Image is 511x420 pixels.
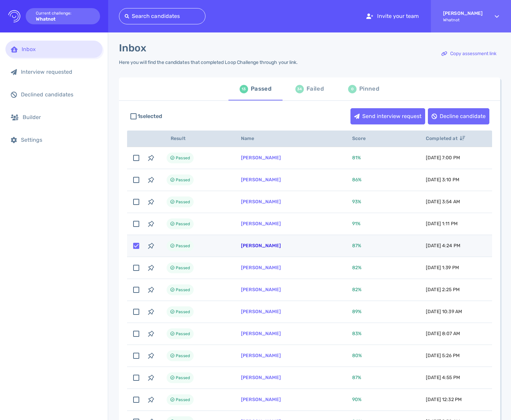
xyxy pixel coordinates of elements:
a: [PERSON_NAME] [241,199,281,205]
span: 93 % [352,199,361,205]
a: [PERSON_NAME] [241,155,281,161]
div: Builder [23,114,97,120]
span: 82 % [352,287,362,293]
div: 13 [240,85,248,93]
span: Passed [176,308,190,316]
a: [PERSON_NAME] [241,353,281,358]
span: [DATE] 4:55 PM [426,375,460,380]
span: Passed [176,154,190,162]
span: [DATE] 7:00 PM [426,155,460,161]
span: Name [241,136,262,141]
a: [PERSON_NAME] [241,243,281,249]
span: 81 % [352,155,361,161]
div: Settings [21,137,97,143]
div: 34 [295,85,304,93]
div: Failed [307,84,324,94]
span: 82 % [352,265,362,271]
span: [DATE] 4:24 PM [426,243,460,249]
a: [PERSON_NAME] [241,177,281,183]
span: [DATE] 1:39 PM [426,265,459,271]
span: [DATE] 10:39 AM [426,309,462,314]
a: [PERSON_NAME] [241,287,281,293]
span: Passed [176,286,190,294]
span: Score [352,136,373,141]
a: [PERSON_NAME] [241,221,281,227]
div: Declined candidates [21,91,97,98]
span: 87 % [352,243,361,249]
a: [PERSON_NAME] [241,331,281,336]
div: Copy assessment link [438,46,500,62]
div: Pinned [359,84,379,94]
div: 0 [348,85,357,93]
span: Passed [176,352,190,360]
button: Copy assessment link [438,46,500,62]
div: Decline candidate [428,109,489,124]
span: [DATE] 3:54 AM [426,199,460,205]
span: Passed [176,264,190,272]
span: Passed [176,374,190,382]
span: 83 % [352,331,362,336]
th: Result [159,131,233,147]
span: Passed [176,330,190,338]
span: Passed [176,396,190,404]
a: [PERSON_NAME] [241,265,281,271]
span: Passed [176,220,190,228]
span: [DATE] 2:25 PM [426,287,460,293]
span: 80 % [352,353,362,358]
span: [DATE] 3:10 PM [426,177,459,183]
div: Passed [251,84,271,94]
div: Here you will find the candidates that completed Loop Challenge through your link. [119,60,298,65]
span: Passed [176,198,190,206]
span: [DATE] 5:26 PM [426,353,460,358]
span: [DATE] 12:32 PM [426,397,462,402]
strong: [PERSON_NAME] [443,10,483,16]
span: 86 % [352,177,362,183]
span: Whatnot [443,18,483,22]
span: Completed at [426,136,465,141]
span: [DATE] 8:07 AM [426,331,460,336]
div: Interview requested [21,69,97,75]
h1: Inbox [119,42,146,54]
button: Send interview request [350,108,425,124]
a: [PERSON_NAME] [241,309,281,314]
span: 1 selected [138,112,162,120]
span: [DATE] 1:11 PM [426,221,458,227]
div: Inbox [22,46,97,52]
span: 91 % [352,221,361,227]
a: [PERSON_NAME] [241,375,281,380]
a: [PERSON_NAME] [241,397,281,402]
span: 90 % [352,397,362,402]
span: 87 % [352,375,361,380]
span: Passed [176,176,190,184]
span: 89 % [352,309,362,314]
span: Passed [176,242,190,250]
button: Decline candidate [428,108,489,124]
